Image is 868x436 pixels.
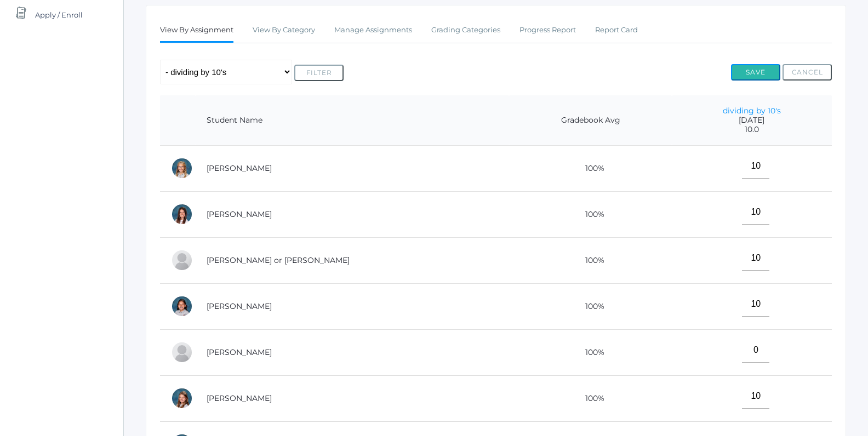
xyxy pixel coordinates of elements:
a: [PERSON_NAME] [207,163,272,173]
div: Louisa Hamilton [171,387,193,409]
a: Grading Categories [431,19,500,41]
span: Apply / Enroll [35,4,83,26]
span: 10.0 [683,125,821,134]
a: [PERSON_NAME] [207,393,272,403]
a: Progress Report [519,19,576,41]
span: [DATE] [683,116,821,125]
button: Save [731,64,780,81]
td: 100% [509,329,671,375]
button: Cancel [783,64,832,81]
div: Wyatt Ferris [171,341,193,363]
a: [PERSON_NAME] [207,209,272,219]
td: 100% [509,283,671,329]
div: Thomas or Tom Cope [171,249,193,271]
td: 100% [509,375,671,421]
a: [PERSON_NAME] [207,347,272,357]
td: 100% [509,145,671,191]
div: Grace Carpenter [171,203,193,225]
a: View By Assignment [160,19,233,43]
div: Paige Albanese [171,157,193,179]
th: Student Name [196,95,509,146]
td: 100% [509,237,671,283]
a: Manage Assignments [334,19,412,41]
td: 100% [509,191,671,237]
a: [PERSON_NAME] or [PERSON_NAME] [207,255,350,265]
div: Esperanza Ewing [171,295,193,317]
th: Gradebook Avg [509,95,671,146]
button: Filter [294,65,344,81]
a: Report Card [595,19,638,41]
a: [PERSON_NAME] [207,301,272,311]
a: View By Category [253,19,315,41]
a: dividing by 10's [723,106,781,116]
